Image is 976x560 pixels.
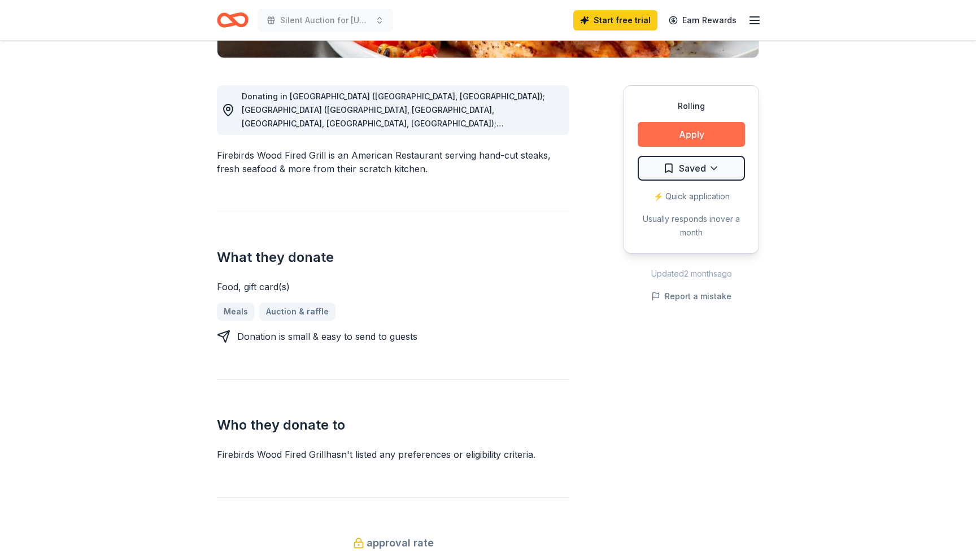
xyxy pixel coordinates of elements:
a: Auction & raffle [259,303,335,321]
div: Rolling [638,99,745,113]
a: Home [217,7,249,33]
button: Report a mistake [651,290,731,303]
a: Earn Rewards [662,10,743,30]
a: Start free trial [573,10,657,30]
span: Silent Auction for [US_STATE] Architectural Foundation [280,14,371,27]
span: Donating in [GEOGRAPHIC_DATA] ([GEOGRAPHIC_DATA], [GEOGRAPHIC_DATA]); [GEOGRAPHIC_DATA] ([GEOGRAP... [242,91,545,440]
h2: What they donate [217,248,569,266]
div: Food, gift card(s) [217,280,569,294]
h2: Who they donate to [217,416,569,434]
span: Saved [679,161,706,176]
span: approval rate [367,534,434,552]
div: Firebirds Wood Fired Grill hasn ' t listed any preferences or eligibility criteria. [217,448,569,461]
div: ⚡️ Quick application [638,190,745,203]
div: Usually responds in over a month [638,212,745,239]
button: Apply [638,122,745,147]
button: Silent Auction for [US_STATE] Architectural Foundation [258,9,393,32]
div: Updated 2 months ago [624,267,759,281]
div: Donation is small & easy to send to guests [237,330,417,343]
div: Firebirds Wood Fired Grill is an American Restaurant serving hand-cut steaks, fresh seafood & mor... [217,148,569,176]
button: Saved [638,156,745,181]
a: Meals [217,303,255,321]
